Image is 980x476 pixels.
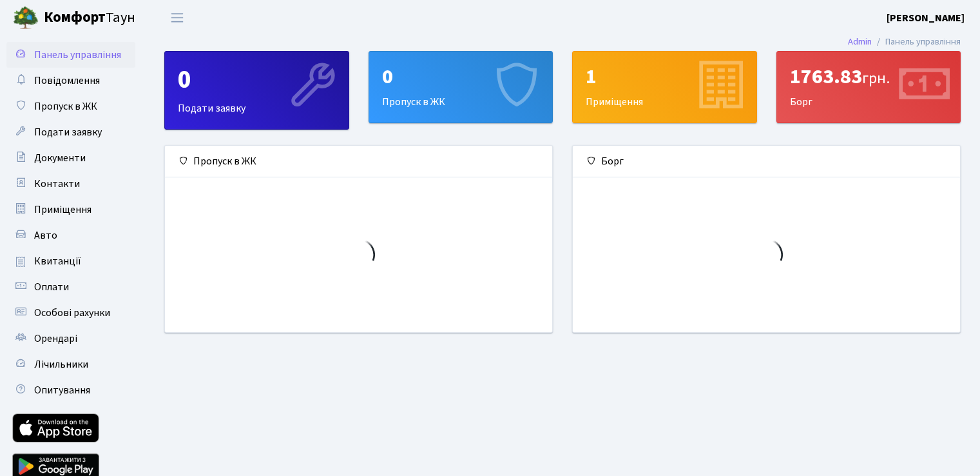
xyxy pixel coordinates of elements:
div: Борг [777,52,961,123]
span: Приміщення [34,203,91,217]
nav: breadcrumb [829,28,980,55]
span: Квитанції [34,254,81,268]
button: Переключити навігацію [161,7,193,28]
span: Подати заявку [34,125,102,139]
a: Лічильники [6,352,135,377]
span: Панель управління [34,48,121,62]
a: Приміщення [6,197,135,223]
li: Панель управління [872,35,961,49]
span: Орендарі [34,332,77,346]
span: Авто [34,228,57,243]
span: Повідомлення [34,74,100,88]
span: Документи [34,151,86,165]
a: Панель управління [6,42,135,68]
a: Авто [6,223,135,248]
a: Опитування [6,377,135,403]
div: 1763.83 [790,64,948,89]
div: 1 [586,64,744,89]
div: Подати заявку [165,52,349,129]
a: Орендарі [6,326,135,352]
a: Контакти [6,171,135,197]
div: Борг [573,146,960,177]
a: Оплати [6,274,135,300]
div: 0 [382,64,540,89]
div: Пропуск в ЖК [369,52,553,123]
a: Пропуск в ЖК [6,94,135,119]
a: Admin [848,35,872,48]
span: Особові рахунки [34,306,110,320]
a: 0Пропуск в ЖК [369,51,553,123]
span: Лічильники [34,357,88,372]
a: [PERSON_NAME] [887,10,965,26]
a: 1Приміщення [572,51,757,123]
img: logo.png [13,5,39,31]
span: Таун [44,7,135,29]
a: 0Подати заявку [164,51,349,130]
span: грн. [862,67,890,90]
a: Квитанції [6,248,135,274]
a: Особові рахунки [6,300,135,326]
b: [PERSON_NAME] [887,11,965,25]
span: Оплати [34,280,69,294]
a: Повідомлення [6,68,135,94]
div: Пропуск в ЖК [165,146,552,177]
div: Приміщення [573,52,756,123]
a: Подати заявку [6,119,135,145]
a: Документи [6,145,135,171]
span: Пропуск в ЖК [34,99,97,114]
div: 0 [178,64,336,95]
span: Контакти [34,177,80,191]
span: Опитування [34,383,90,397]
b: Комфорт [44,7,106,28]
